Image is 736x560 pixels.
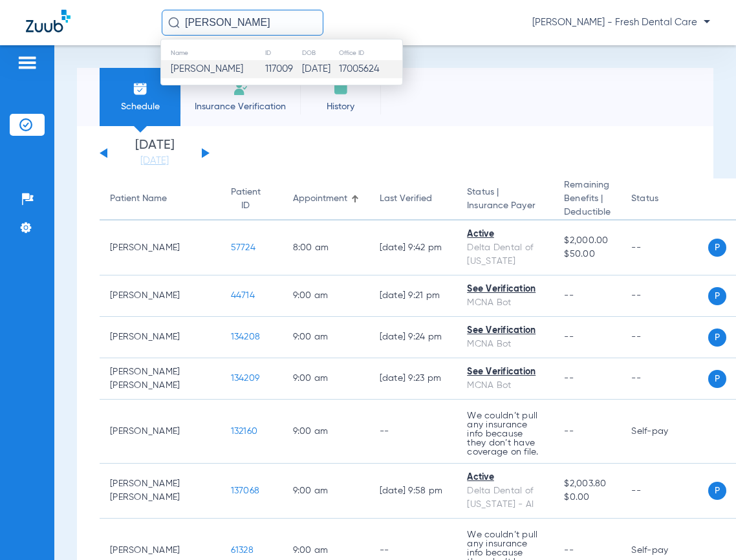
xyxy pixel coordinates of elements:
[621,464,708,519] td: --
[233,81,248,96] img: Manual Insurance Verification
[293,192,359,206] div: Appointment
[100,464,221,519] td: [PERSON_NAME] [PERSON_NAME]
[190,100,290,113] span: Insurance Verification
[380,192,447,206] div: Last Verified
[671,498,736,560] iframe: Chat Widget
[564,234,611,248] span: $2,000.00
[293,192,347,206] div: Appointment
[621,400,708,464] td: Self-pay
[301,46,339,60] th: DOB
[301,60,339,78] td: [DATE]
[564,291,574,300] span: --
[116,139,193,167] li: [DATE]
[116,155,193,167] a: [DATE]
[231,546,254,555] span: 61328
[554,178,621,221] th: Remaining Benefits |
[564,374,574,383] span: --
[265,46,301,60] th: ID
[283,221,369,275] td: 8:00 AM
[231,427,258,436] span: 132160
[333,81,349,96] img: History
[369,464,457,519] td: [DATE] 9:58 PM
[467,199,543,213] span: Insurance Payer
[100,221,221,275] td: [PERSON_NAME]
[564,332,574,341] span: --
[369,317,457,358] td: [DATE] 9:24 PM
[532,16,710,29] span: [PERSON_NAME] - Fresh Dental Care
[369,221,457,275] td: [DATE] 9:42 PM
[338,60,402,78] td: 17005624
[564,491,611,504] span: $0.00
[467,296,543,310] div: MCNA Bot
[467,324,543,338] div: See Verification
[708,287,726,305] span: P
[467,283,543,296] div: See Verification
[265,60,301,78] td: 117009
[380,192,432,206] div: Last Verified
[231,374,260,383] span: 134209
[17,55,38,70] img: hamburger-icon
[283,275,369,317] td: 9:00 AM
[338,46,402,60] th: Office ID
[310,100,371,113] span: History
[564,546,574,555] span: --
[168,17,180,28] img: Search Icon
[283,464,369,519] td: 9:00 AM
[283,400,369,464] td: 9:00 AM
[621,358,708,400] td: --
[467,228,543,241] div: Active
[100,275,221,317] td: [PERSON_NAME]
[621,221,708,275] td: --
[110,192,167,206] div: Patient Name
[564,477,611,491] span: $2,003.80
[621,275,708,317] td: --
[171,64,243,74] span: [PERSON_NAME]
[621,178,708,221] th: Status
[467,379,543,393] div: MCNA Bot
[26,10,70,32] img: Zuub Logo
[283,317,369,358] td: 9:00 AM
[283,358,369,400] td: 9:00 AM
[231,332,261,341] span: 134208
[100,317,221,358] td: [PERSON_NAME]
[467,338,543,351] div: MCNA Bot
[369,400,457,464] td: --
[369,275,457,317] td: [DATE] 9:21 PM
[231,486,260,495] span: 137068
[231,186,261,213] div: Patient ID
[231,243,255,252] span: 57724
[231,291,255,300] span: 44714
[133,81,148,96] img: Schedule
[100,358,221,400] td: [PERSON_NAME] [PERSON_NAME]
[467,484,543,512] div: Delta Dental of [US_STATE] - AI
[564,206,611,219] span: Deductible
[467,365,543,379] div: See Verification
[162,10,323,36] input: Search for patients
[467,241,543,268] div: Delta Dental of [US_STATE]
[369,358,457,400] td: [DATE] 9:23 PM
[100,400,221,464] td: [PERSON_NAME]
[708,239,726,257] span: P
[110,192,210,206] div: Patient Name
[708,482,726,500] span: P
[457,178,554,221] th: Status |
[621,317,708,358] td: --
[467,411,543,457] p: We couldn’t pull any insurance info because they don’t have coverage on file.
[231,186,272,213] div: Patient ID
[564,427,574,436] span: --
[161,46,265,60] th: Name
[109,100,171,113] span: Schedule
[467,471,543,484] div: Active
[708,370,726,388] span: P
[708,328,726,347] span: P
[564,248,611,261] span: $50.00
